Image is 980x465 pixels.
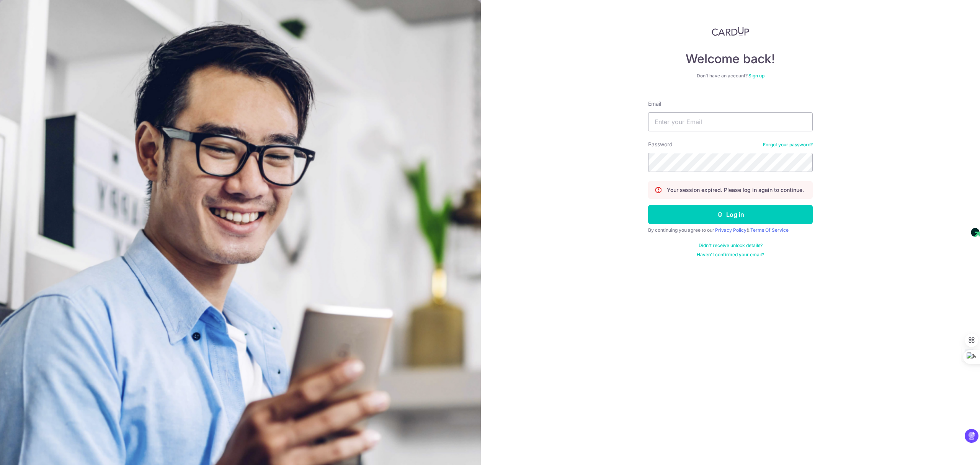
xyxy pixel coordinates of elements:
a: Didn't receive unlock details? [699,242,763,249]
div: By continuing you agree to our & [648,227,813,233]
a: Haven't confirmed your email? [697,252,764,258]
input: Enter your Email [648,112,813,131]
h4: Welcome back! [648,51,813,67]
label: Email [648,100,661,108]
a: Sign up [748,73,764,79]
button: Log in [648,205,813,224]
a: Forgot your password? [763,142,813,148]
img: CardUp Logo [712,27,749,36]
div: Don’t have an account? [648,73,813,79]
label: Password [648,141,673,148]
a: Privacy Policy [715,227,746,233]
a: Terms Of Service [750,227,789,233]
p: Your session expired. Please log in again to continue. [667,186,804,194]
